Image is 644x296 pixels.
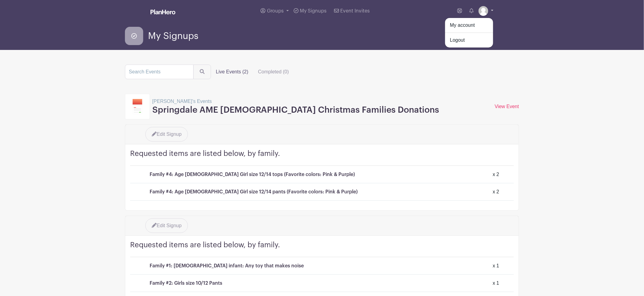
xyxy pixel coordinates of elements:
span: Groups [267,9,284,13]
a: My account [445,20,493,30]
a: Logout [445,35,493,45]
div: x 1 [493,280,499,287]
h4: Requested items are listed below, by family. [130,241,514,257]
input: Search Events [125,65,194,79]
div: Groups [445,18,493,48]
span: Event Invites [340,9,370,13]
a: View Event [495,104,519,109]
div: filters [211,66,294,78]
div: x 1 [493,262,499,270]
p: Family #4: Age [DEMOGRAPHIC_DATA] Girl size 12/14 pants (Favorite colors: Pink & Purple) [150,188,358,196]
h4: Requested items are listed below, by family. [130,149,514,166]
img: logo_white-6c42ec7e38ccf1d336a20a19083b03d10ae64f83f12c07503d8b9e83406b4c7d.svg [151,9,175,14]
label: Live Events (2) [211,66,253,78]
p: Family #2: Girls size 10/12 Pants [150,280,222,287]
span: My Signups [148,31,198,41]
img: template1-1d21723ccb758f65a6d8259e202d49bdc7f234ccb9e8d82b8a0d19d031dd5428.svg [133,99,142,114]
div: x 2 [493,188,499,196]
div: x 2 [493,171,499,178]
h3: Springdale AME [DEMOGRAPHIC_DATA] Christmas Families Donations [152,105,439,115]
a: Edit Signup [145,218,188,233]
span: My Signups [300,9,327,13]
label: Completed (0) [253,66,294,78]
a: Edit Signup [145,127,188,142]
p: [PERSON_NAME]'s Events [152,98,439,105]
img: default-ce2991bfa6775e67f084385cd625a349d9dcbb7a52a09fb2fda1e96e2d18dcdb.png [479,6,488,16]
p: Family #4: Age [DEMOGRAPHIC_DATA] Girl size 12/14 tops (Favorite colors: Pink & Purple) [150,171,355,178]
p: Family #1: [DEMOGRAPHIC_DATA] infant: Any toy that makes noise [150,262,304,270]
